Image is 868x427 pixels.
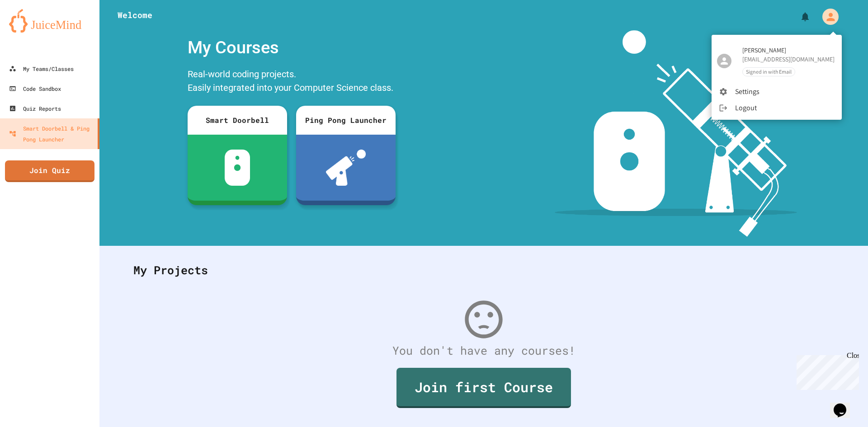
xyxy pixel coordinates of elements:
[743,68,795,75] span: Signed in with Email
[830,391,859,418] iframe: chat widget
[4,4,62,57] div: Chat with us now!Close
[712,84,842,100] li: Settings
[793,352,859,390] iframe: chat widget
[742,46,835,55] span: [PERSON_NAME]
[712,100,842,116] li: Logout
[742,55,835,64] div: [EMAIL_ADDRESS][DOMAIN_NAME]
